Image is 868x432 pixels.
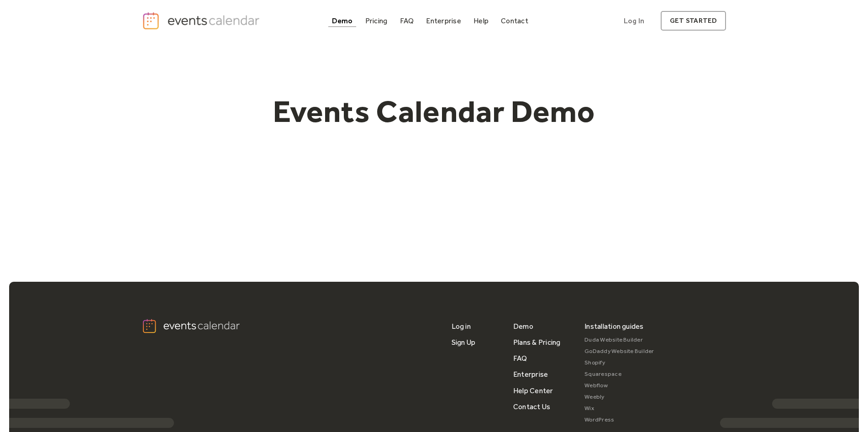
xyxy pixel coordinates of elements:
div: Demo [332,18,353,23]
a: Contact [497,15,532,27]
a: FAQ [396,15,418,27]
div: Pricing [365,18,388,23]
div: Installation guides [584,318,644,334]
a: Contact Us [513,399,550,415]
a: Enterprise [422,15,464,27]
a: Squarespace [584,369,654,380]
div: Enterprise [426,18,461,23]
a: GoDaddy Website Builder [584,346,654,357]
a: Webflow [584,380,654,391]
a: Duda Website Builder [584,334,654,346]
a: Log in [452,318,471,334]
a: Log In [615,11,653,31]
a: FAQ [513,350,527,366]
a: Enterprise [513,366,548,382]
a: Demo [328,15,357,27]
a: Wix [584,403,654,414]
a: Help [470,15,492,27]
a: Shopify [584,357,654,369]
div: Contact [501,18,528,23]
div: FAQ [400,18,414,23]
a: Sign Up [452,334,476,350]
h1: Events Calendar Demo [259,93,610,130]
a: Pricing [362,15,391,27]
a: Plans & Pricing [513,334,561,350]
a: Weebly [584,391,654,403]
a: home [142,11,263,30]
div: Help [473,18,489,23]
a: Demo [513,318,533,334]
a: get started [661,11,726,31]
a: Help Center [513,383,553,399]
a: WordPress [584,414,654,426]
